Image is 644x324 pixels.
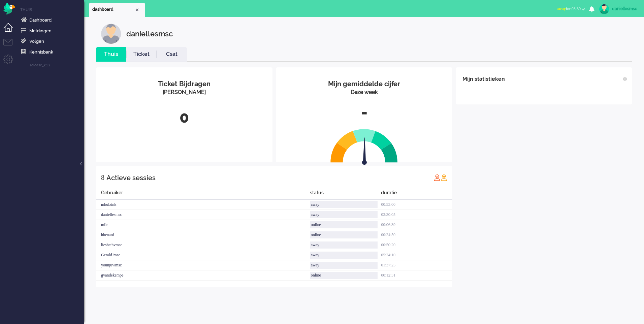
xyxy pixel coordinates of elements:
div: 00:12:31 [381,270,452,281]
a: Thuis [96,51,126,58]
div: liesbethvmsc [96,240,310,250]
div: daniellesmsc [96,210,310,220]
a: Dashboard menu item [20,16,84,24]
div: daniellesmsc [126,24,173,44]
span: Volgen [29,39,44,44]
span: Kennisbank [29,50,53,55]
div: away [310,252,378,259]
div: away [310,262,378,269]
div: away [310,201,378,208]
div: 05:24:10 [381,250,452,260]
div: - [281,101,447,124]
div: 01:37:25 [381,260,452,270]
a: daniellesmsc [598,4,637,14]
span: Dashboard [29,18,52,23]
div: away [310,211,378,218]
img: semi_circle.svg [330,129,398,163]
li: Csat [157,47,187,62]
div: daniellesmsc [612,5,637,12]
div: 00:53:00 [381,200,452,210]
img: profile_orange.svg [441,174,447,181]
span: for 03:30 [557,6,581,11]
span: away [557,6,566,11]
div: 8 [101,171,104,184]
div: 00:24:50 [381,230,452,240]
li: Admin menu [3,55,19,70]
a: Knowledge base [20,48,84,56]
img: flow_omnibird.svg [3,3,15,14]
li: Home menu item [20,7,84,12]
div: 03:30:05 [381,210,452,220]
div: GeraldJmsc [96,250,310,260]
div: gvandekempe [96,270,310,281]
div: mhulzink [96,200,310,210]
span: dashboard [92,7,134,12]
div: online [310,221,378,228]
div: 0 [101,106,267,129]
button: awayfor 03:30 [553,4,589,14]
div: Actieve sessies [106,171,156,185]
div: Mijn statistieken [462,72,505,86]
a: Notifications menu item [20,27,84,34]
div: Close tab [134,7,140,12]
img: customer.svg [101,24,121,44]
div: away [310,241,378,249]
div: 00:50:20 [381,240,452,250]
img: profile_red.svg [434,174,441,181]
a: Following [20,37,84,45]
a: Ticket [126,51,157,58]
div: status [310,189,381,200]
div: Mijn gemiddelde cijfer [281,79,447,89]
div: online [310,272,378,279]
li: Dashboard menu [3,23,19,38]
span: release_2.1.2 [30,63,50,68]
li: Dashboard [89,3,145,17]
div: online [310,231,378,238]
div: mlie [96,220,310,230]
li: Tickets menu [3,39,19,54]
div: 00:06:39 [381,220,452,230]
img: avatar [599,4,609,14]
li: Ticket [126,47,157,62]
div: Ticket Bijdragen [101,79,267,89]
div: hbenard [96,230,310,240]
div: Deze week [281,89,447,96]
span: Meldingen [29,28,52,33]
div: duratie [381,189,452,200]
img: arrow.svg [350,137,379,166]
a: Omnidesk [3,4,15,9]
div: younjuwmsc [96,260,310,270]
li: Thuis [96,47,126,62]
div: Gebruiker [96,189,310,200]
li: awayfor 03:30 [553,2,589,17]
a: Csat [157,51,187,58]
div: [PERSON_NAME] [101,89,267,96]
